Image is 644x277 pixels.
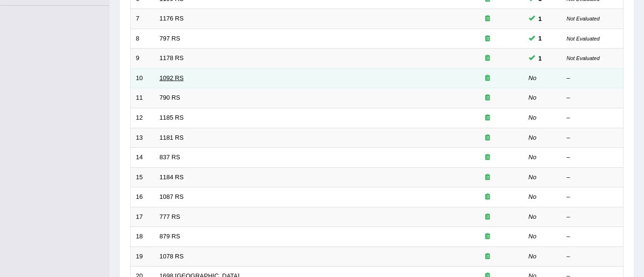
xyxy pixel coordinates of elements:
span: You can still take this question [535,14,546,24]
div: Exam occurring question [457,252,518,261]
em: No [529,233,537,240]
a: 879 RS [160,233,180,240]
td: 7 [131,9,154,29]
div: Exam occurring question [457,54,518,63]
em: No [529,94,537,101]
a: 837 RS [160,154,180,161]
em: No [529,193,537,200]
td: 8 [131,29,154,49]
em: No [529,74,537,82]
td: 11 [131,88,154,108]
div: – [567,113,618,123]
small: Not Evaluated [567,55,600,61]
td: 17 [131,207,154,227]
a: 1092 RS [160,74,184,82]
td: 13 [131,128,154,148]
div: – [567,93,618,103]
a: 1185 RS [160,114,184,121]
a: 797 RS [160,35,180,42]
em: No [529,174,537,181]
div: Exam occurring question [457,173,518,182]
a: 1176 RS [160,15,184,22]
div: – [567,153,618,162]
div: – [567,232,618,241]
a: 1087 RS [160,193,184,200]
div: Exam occurring question [457,213,518,222]
em: No [529,253,537,260]
div: – [567,74,618,83]
em: No [529,114,537,121]
td: 9 [131,49,154,69]
div: Exam occurring question [457,93,518,103]
div: Exam occurring question [457,232,518,241]
a: 777 RS [160,213,180,220]
small: Not Evaluated [567,36,600,41]
div: Exam occurring question [457,14,518,23]
div: Exam occurring question [457,153,518,162]
div: Exam occurring question [457,113,518,123]
span: You can still take this question [535,53,546,63]
em: No [529,154,537,161]
td: 10 [131,68,154,88]
div: Exam occurring question [457,34,518,43]
a: 1184 RS [160,174,184,181]
div: – [567,213,618,222]
a: 790 RS [160,94,180,101]
a: 1178 RS [160,54,184,62]
small: Not Evaluated [567,16,600,21]
div: – [567,193,618,202]
div: Exam occurring question [457,74,518,83]
div: Exam occurring question [457,133,518,143]
td: 18 [131,227,154,247]
a: 1181 RS [160,134,184,141]
div: – [567,173,618,182]
div: – [567,133,618,143]
div: – [567,252,618,261]
em: No [529,134,537,141]
td: 12 [131,108,154,128]
td: 16 [131,187,154,207]
span: You can still take this question [535,33,546,43]
td: 15 [131,167,154,187]
td: 19 [131,246,154,267]
div: Exam occurring question [457,193,518,202]
a: 1078 RS [160,253,184,260]
td: 14 [131,148,154,168]
em: No [529,213,537,220]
